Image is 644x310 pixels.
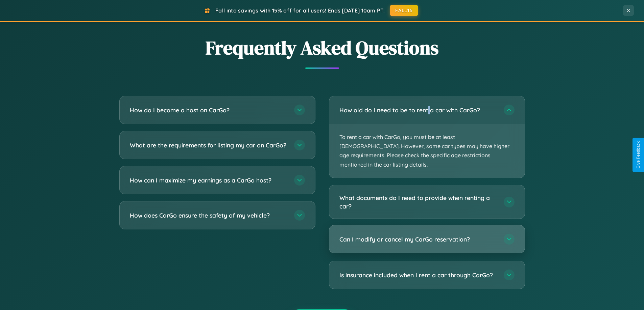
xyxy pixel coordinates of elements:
h3: Can I modify or cancel my CarGo reservation? [339,235,497,244]
span: Fall into savings with 15% off for all users! Ends [DATE] 10am PT. [215,7,385,14]
h2: Frequently Asked Questions [119,35,525,61]
div: Give Feedback [636,141,641,169]
h3: How can I maximize my earnings as a CarGo host? [130,176,287,185]
h3: How do I become a host on CarGo? [130,106,287,114]
h3: How does CarGo ensure the safety of my vehicle? [130,211,287,220]
h3: Is insurance included when I rent a car through CarGo? [339,271,497,279]
h3: What are the requirements for listing my car on CarGo? [130,141,287,149]
h3: What documents do I need to provide when renting a car? [339,194,497,210]
h3: How old do I need to be to rent a car with CarGo? [339,106,497,114]
p: To rent a car with CarGo, you must be at least [DEMOGRAPHIC_DATA]. However, some car types may ha... [329,124,525,178]
button: FALL15 [390,5,418,16]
